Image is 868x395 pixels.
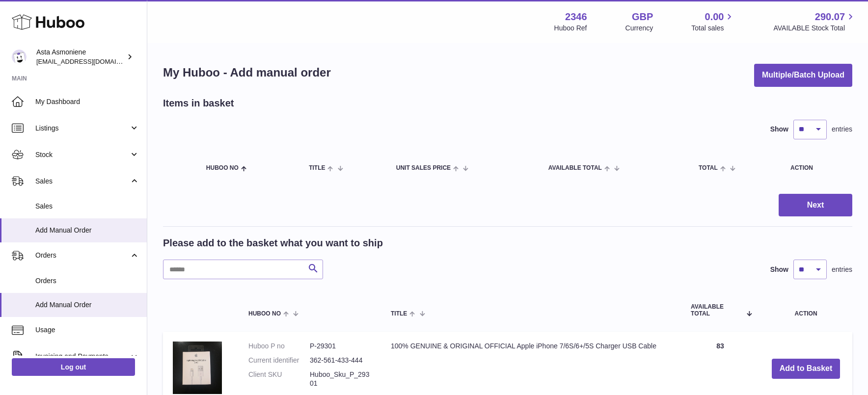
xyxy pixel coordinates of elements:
span: Usage [35,325,139,335]
img: 100% GENUINE & ORIGINAL OFFICIAL Apple iPhone 7/6S/6+/5S Charger USB Cable [173,342,222,394]
span: Add Manual Order [35,300,139,310]
h1: My Huboo - Add manual order [163,65,331,80]
span: Sales [35,177,129,186]
span: Huboo no [206,165,239,171]
dt: Current identifier [248,356,310,365]
button: Add to Basket [772,359,841,379]
div: Action [790,165,842,171]
span: Invoicing and Payments [35,352,129,361]
label: Show [770,125,788,134]
span: Stock [35,150,129,159]
img: onlyipsales@gmail.com [12,50,27,64]
span: Total sales [691,24,735,33]
span: Orders [35,251,129,260]
span: [EMAIL_ADDRESS][DOMAIN_NAME] [36,57,144,65]
span: entries [832,265,852,274]
button: Multiple/Batch Upload [754,64,852,87]
span: Orders [35,276,139,286]
div: Currency [625,24,653,33]
a: Log out [12,358,135,376]
label: Show [770,265,788,274]
a: 0.00 Total sales [691,10,735,33]
span: Listings [35,124,129,133]
span: Huboo no [248,311,281,317]
span: 0.00 [705,10,724,24]
span: AVAILABLE Total [691,304,741,316]
span: Total [699,165,718,171]
div: Huboo Ref [554,24,587,33]
h2: Please add to the basket what you want to ship [163,237,383,250]
th: Action [759,294,852,326]
span: AVAILABLE Total [548,165,602,171]
dd: P-29301 [310,342,371,351]
span: entries [832,125,852,134]
a: 290.07 AVAILABLE Stock Total [773,10,856,33]
span: Title [309,165,325,171]
dt: Huboo P no [248,342,310,351]
h2: Items in basket [163,97,234,110]
dt: Client SKU [248,370,310,389]
dd: Huboo_Sku_P_29301 [310,370,371,389]
strong: GBP [632,10,653,24]
strong: 2346 [565,10,587,24]
span: AVAILABLE Stock Total [773,24,856,33]
div: Asta Asmoniene [36,48,125,66]
span: Title [391,311,407,317]
span: Sales [35,202,139,211]
dd: 362-561-433-444 [310,356,371,365]
span: Unit Sales Price [396,165,451,171]
span: Add Manual Order [35,226,139,235]
span: My Dashboard [35,97,139,106]
span: 290.07 [815,10,845,24]
button: Next [779,194,852,217]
